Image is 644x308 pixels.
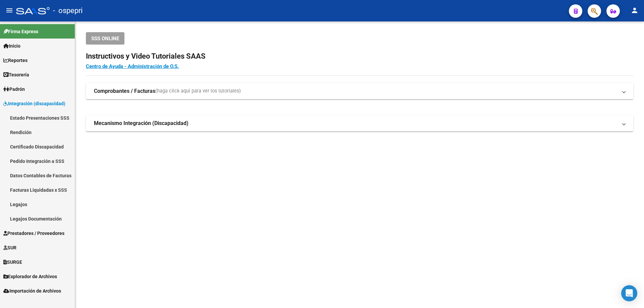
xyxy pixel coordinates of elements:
[94,87,155,95] strong: Comprobantes / Facturas
[3,71,29,78] span: Tesorería
[3,42,20,50] span: Inicio
[3,85,25,93] span: Padrón
[94,120,189,127] strong: Mecanismo Integración (Discapacidad)
[3,230,64,237] span: Prestadores / Proveedores
[86,83,633,99] mat-expansion-panel-header: Comprobantes / Facturas(haga click aquí para ver los tutoriales)
[3,273,57,280] span: Explorador de Archivos
[86,63,179,69] a: Centro de Ayuda - Administración de O.S.
[3,57,28,64] span: Reportes
[3,258,22,266] span: SURGE
[621,285,637,301] div: Open Intercom Messenger
[3,287,61,295] span: Importación de Archivos
[53,3,83,18] span: - ospepri
[3,28,38,35] span: Firma Express
[155,87,241,95] span: (haga click aquí para ver los tutoriales)
[86,32,124,45] button: SSS ONLINE
[86,115,633,131] mat-expansion-panel-header: Mecanismo Integración (Discapacidad)
[86,50,633,63] h2: Instructivos y Video Tutoriales SAAS
[3,100,65,107] span: Integración (discapacidad)
[3,244,16,251] span: SUR
[91,36,119,42] span: SSS ONLINE
[5,6,13,14] mat-icon: menu
[631,6,639,14] mat-icon: person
